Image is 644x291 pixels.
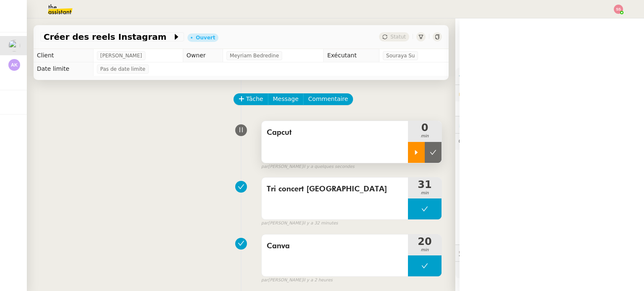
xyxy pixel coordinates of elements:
[455,134,644,150] div: 💬Commentaires 4
[34,62,93,76] td: Date limite
[303,93,353,105] button: Commentaire
[34,49,93,62] td: Client
[268,93,304,105] button: Message
[308,94,348,104] span: Commentaire
[261,220,338,227] small: [PERSON_NAME]
[230,52,279,60] span: Meyriam Bedredine
[261,163,355,170] small: [PERSON_NAME]
[303,277,333,284] span: il y a 2 heures
[246,94,263,104] span: Tâche
[408,247,441,254] span: min
[614,5,623,14] img: svg
[261,163,268,170] span: par
[44,33,172,41] span: Créer des reels Instagram
[261,220,268,227] span: par
[459,138,527,145] span: 💬
[324,49,379,62] td: Exécutant
[455,68,644,84] div: ⚙️Procédures
[459,88,513,98] span: 🔐
[408,123,441,133] span: 0
[100,65,145,73] span: Pas de date limite
[267,126,403,139] span: Capcut
[267,183,403,196] span: Tri concert [GEOGRAPHIC_DATA]
[183,49,223,62] td: Owner
[234,93,268,105] button: Tâche
[455,85,644,101] div: 🔐Données client
[267,240,403,252] span: Canva
[261,277,332,284] small: [PERSON_NAME]
[455,262,644,278] div: 🧴Autres
[459,121,523,128] span: ⏲️
[386,52,415,60] span: Souraya Su
[455,245,644,261] div: 🕵️Autres demandes en cours
[196,35,215,40] div: Ouvert
[408,190,441,197] span: min
[459,250,548,256] span: 🕵️
[408,237,441,247] span: 20
[408,180,441,190] span: 31
[390,34,406,40] span: Statut
[8,40,20,52] img: users%2FoFdbodQ3TgNoWt9kP3GXAs5oaCq1%2Favatar%2Fprofile-pic.png
[459,71,502,81] span: ⚙️
[8,59,20,71] img: svg
[273,94,299,104] span: Message
[100,52,142,60] span: [PERSON_NAME]
[455,116,644,133] div: ⏲️Tâches 722:13
[459,266,485,273] span: 🧴
[303,220,338,227] span: il y a 32 minutes
[408,133,441,140] span: min
[261,277,268,284] span: par
[303,163,355,170] span: il y a quelques secondes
